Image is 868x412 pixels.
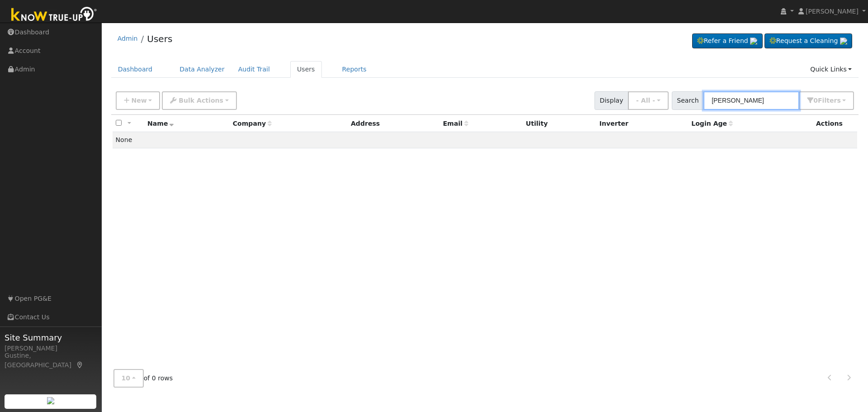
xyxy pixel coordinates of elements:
[335,61,373,78] a: Reports
[5,331,97,344] span: Site Summary
[799,91,854,110] button: 0Filters
[116,91,160,110] button: New
[147,33,172,44] a: Users
[118,35,138,42] a: Admin
[750,38,757,45] img: retrieve
[672,91,704,110] span: Search
[818,97,841,104] span: Filter
[122,374,131,382] span: 10
[594,91,628,110] span: Display
[231,61,277,78] a: Audit Trail
[179,97,223,104] span: Bulk Actions
[837,97,840,104] span: s
[113,369,173,388] span: of 0 rows
[173,61,231,78] a: Data Analyzer
[111,61,160,78] a: Dashboard
[290,61,322,78] a: Users
[76,361,84,369] a: Map
[131,97,146,104] span: New
[803,61,859,78] a: Quick Links
[628,91,669,110] button: - All -
[5,344,97,353] div: [PERSON_NAME]
[764,33,852,49] a: Request a Cleaning
[113,369,144,388] button: 10
[162,91,236,110] button: Bulk Actions
[806,8,859,15] span: [PERSON_NAME]
[7,5,102,25] img: Know True-Up
[703,91,799,110] input: Search
[840,38,847,45] img: retrieve
[692,33,763,49] a: Refer a Friend
[5,351,97,370] div: Gustine, [GEOGRAPHIC_DATA]
[47,397,54,404] img: retrieve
